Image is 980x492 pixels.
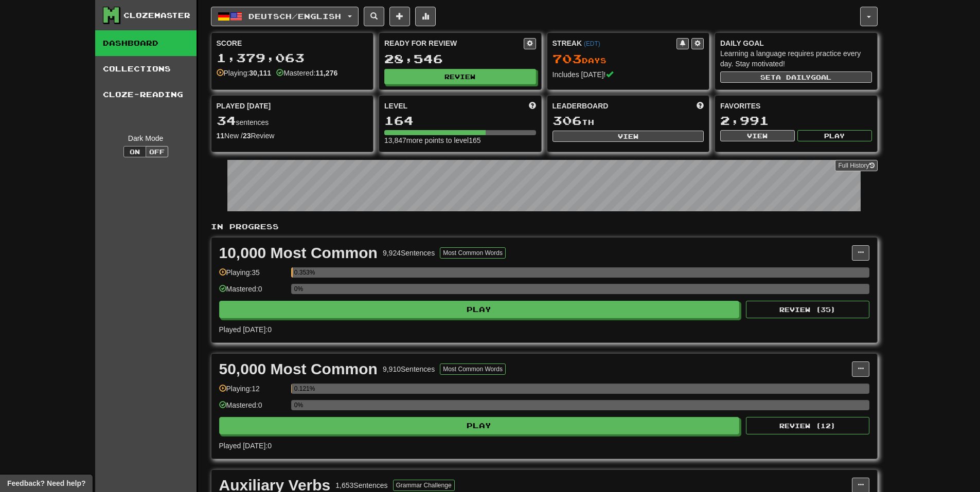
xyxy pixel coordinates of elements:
[383,248,435,258] div: 9,924 Sentences
[249,69,271,77] strong: 30,111
[440,363,506,375] button: Most Common Words
[219,400,286,417] div: Mastered: 0
[217,68,272,78] div: Playing:
[553,113,582,127] span: 306
[364,7,384,26] button: Search sentences
[553,69,704,80] div: Includes [DATE]!
[146,146,168,157] button: Off
[384,114,536,127] div: 164
[720,48,872,69] div: Learning a language requires practice every day. Stay motivated!
[384,101,407,111] span: Level
[584,40,600,47] a: (EDT)
[384,69,536,84] button: Review
[217,114,368,127] div: sentences
[95,56,197,82] a: Collections
[835,160,877,171] a: Full History
[776,74,811,81] span: a daily
[219,245,378,261] div: 10,000 Most Common
[393,480,455,491] button: Grammar Challenge
[553,38,677,48] div: Streak
[720,101,872,111] div: Favorites
[553,114,704,127] div: th
[211,222,878,232] p: In Progress
[315,69,337,77] strong: 11,276
[746,301,869,318] button: Review (35)
[219,442,272,450] span: Played [DATE]: 0
[553,51,582,66] span: 703
[746,417,869,434] button: Review (12)
[383,364,435,374] div: 9,910 Sentences
[248,12,341,21] span: Deutsch / English
[219,301,740,318] button: Play
[219,325,272,334] span: Played [DATE]: 0
[720,130,795,141] button: View
[415,7,436,26] button: More stats
[219,384,286,400] div: Playing: 12
[217,51,368,64] div: 1,379,063
[335,480,387,490] div: 1,653 Sentences
[219,417,740,434] button: Play
[217,38,368,48] div: Score
[384,38,524,48] div: Ready for Review
[553,52,704,66] div: Day s
[217,113,236,127] span: 34
[389,7,410,26] button: Add sentence to collection
[95,30,197,56] a: Dashboard
[123,146,146,157] button: On
[697,101,704,111] span: This week in points, UTC
[384,135,536,145] div: 13,847 more points to level 165
[720,38,872,48] div: Daily Goal
[243,132,251,140] strong: 23
[219,267,286,284] div: Playing: 35
[720,114,872,127] div: 2,991
[211,7,359,26] button: Deutsch/English
[95,82,197,107] a: Cloze-Reading
[553,101,609,111] span: Leaderboard
[217,131,368,141] div: New / Review
[123,10,190,21] div: Clozemaster
[529,101,536,111] span: Score more points to level up
[720,71,872,83] button: Seta dailygoal
[7,478,85,488] span: Open feedback widget
[217,132,225,140] strong: 11
[219,361,378,377] div: 50,000 Most Common
[553,131,704,142] button: View
[219,284,286,301] div: Mastered: 0
[276,68,337,78] div: Mastered:
[217,101,271,111] span: Played [DATE]
[103,133,189,143] div: Dark Mode
[797,130,872,141] button: Play
[384,52,536,65] div: 28,546
[440,247,506,259] button: Most Common Words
